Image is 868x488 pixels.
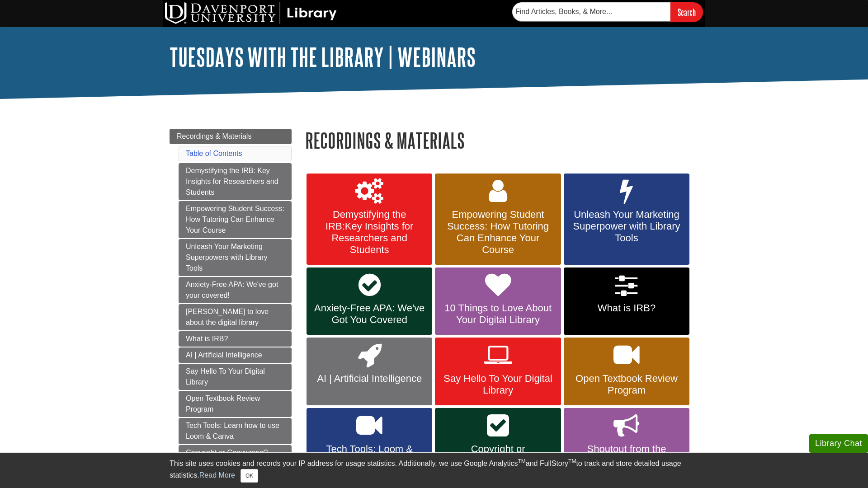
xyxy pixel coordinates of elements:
[442,209,554,256] span: Empowering Student Success: How Tutoring Can Enhance Your Course
[179,364,292,390] a: Say Hello To Your Digital Library
[571,302,683,314] span: What is IRB?
[199,471,235,479] a: Read More
[435,408,561,476] a: Copyright or Copywrong?
[307,408,432,476] a: Tech Tools: Loom & Canva
[571,443,683,467] span: Shoutout from the Library!
[442,302,554,326] span: 10 Things to Love About Your Digital Library
[442,443,554,467] span: Copyright or Copywrong?
[179,304,292,330] a: [PERSON_NAME] to love about the digital library
[512,2,703,22] form: Searches DU Library's articles, books, and more
[179,347,292,363] a: AI | Artificial Intelligence
[564,267,689,335] a: What is IRB?
[568,458,576,465] sup: TM
[435,267,561,335] a: 10 Things to Love About Your Digital Library
[186,150,242,157] a: Table of Contents
[442,373,554,396] span: Say Hello To Your Digital Library
[435,174,561,265] a: Empowering Student Success: How Tutoring Can Enhance Your Course
[179,418,292,444] a: Tech Tools: Learn how to use Loom & Canva
[170,458,698,483] div: This site uses cookies and records your IP address for usage statistics. Additionally, we use Goo...
[307,174,432,265] a: Demystifying the IRB:Key Insights for Researchers and Students
[179,239,292,276] a: Unleash Your Marketing Superpowers with Library Tools
[512,2,670,21] input: Find Articles, Books, & More...
[179,201,292,238] a: Empowering Student Success: How Tutoring Can Enhance Your Course
[435,338,561,405] a: Say Hello To Your Digital Library
[165,2,337,24] img: DU Library
[179,163,292,200] a: Demystifying the IRB: Key Insights for Researchers and Students
[179,445,292,460] a: Copyright or Copywrong?
[313,373,425,385] span: AI | Artificial Intelligence
[571,209,683,244] span: Unleash Your Marketing Superpower with Library Tools
[564,408,689,476] a: Shoutout from the Library!
[564,338,689,405] a: Open Textbook Review Program
[179,277,292,303] a: Anxiety-Free APA: We've got your covered!
[313,302,425,326] span: Anxiety-Free APA: We've Got You Covered
[307,267,432,335] a: Anxiety-Free APA: We've Got You Covered
[170,129,292,144] a: Recordings & Materials
[170,43,476,71] a: Tuesdays with the Library | Webinars
[518,458,525,465] sup: TM
[809,434,868,453] button: Library Chat
[179,331,292,347] a: What is IRB?
[670,2,703,22] input: Search
[177,132,251,140] span: Recordings & Materials
[564,174,689,265] a: Unleash Your Marketing Superpower with Library Tools
[305,129,698,152] h1: Recordings & Materials
[313,209,425,256] span: Demystifying the IRB:Key Insights for Researchers and Students
[179,391,292,417] a: Open Textbook Review Program
[307,338,432,405] a: AI | Artificial Intelligence
[571,373,683,396] span: Open Textbook Review Program
[241,469,258,483] button: Close
[313,443,425,467] span: Tech Tools: Loom & Canva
